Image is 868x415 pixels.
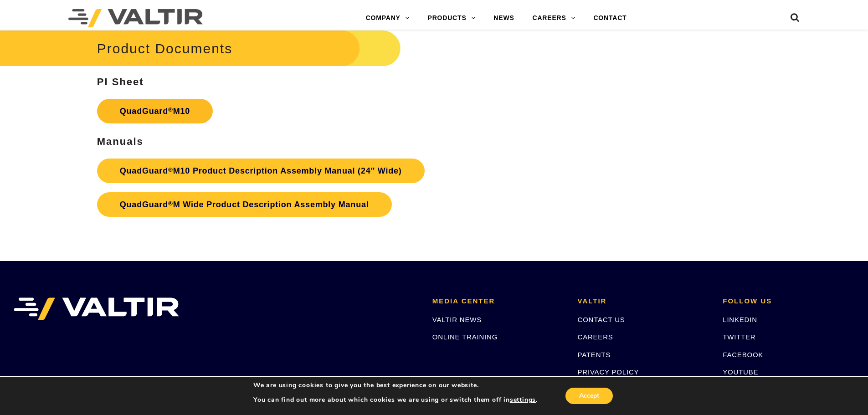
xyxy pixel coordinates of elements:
a: ONLINE TRAINING [432,333,498,341]
a: PRODUCTS [419,9,485,27]
a: CONTACT [584,9,636,27]
strong: PI Sheet [97,76,144,87]
sup: ® [168,106,173,113]
h2: FOLLOW US [723,297,854,305]
a: VALTIR NEWS [432,316,482,323]
strong: Manuals [97,136,144,147]
h2: VALTIR [578,297,709,305]
a: TWITTER [723,333,755,341]
p: We are using cookies to give you the best experience on our website. [253,381,538,389]
a: PRIVACY POLICY [578,368,639,376]
a: FACEBOOK [723,351,763,359]
p: You can find out more about which cookies we are using or switch them off in . [253,396,538,404]
a: CONTACT US [578,316,625,323]
a: CAREERS [524,9,585,27]
button: Accept [565,388,613,404]
a: YOUTUBE [723,368,758,376]
a: LINKEDIN [723,316,757,323]
a: COMPANY [357,9,419,27]
a: QuadGuard®M10 Product Description Assembly Manual (24″ Wide) [97,159,425,183]
a: CAREERS [578,333,613,341]
h2: MEDIA CENTER [432,297,564,305]
a: NEWS [484,9,523,27]
img: VALTIR [14,297,179,320]
a: QuadGuard®M10 [97,99,213,123]
button: settings [510,396,536,404]
a: PATENTS [578,351,611,359]
a: QuadGuard®M Wide Product Description Assembly Manual [97,192,392,217]
img: Valtir [68,9,203,27]
sup: ® [168,200,173,207]
sup: ® [168,166,173,173]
